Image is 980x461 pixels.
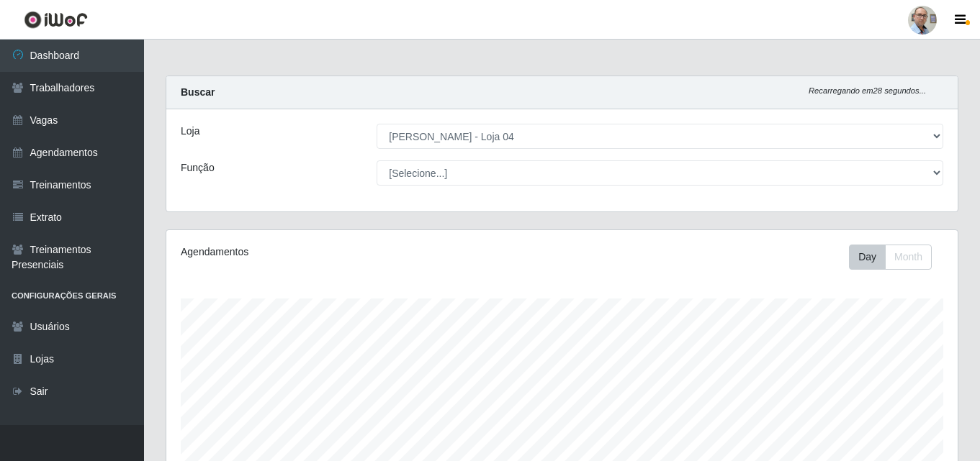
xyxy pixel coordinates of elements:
[181,160,215,175] label: Função
[849,245,943,270] div: Toolbar with button groups
[181,86,215,98] strong: Buscar
[885,245,932,270] button: Month
[24,11,88,29] img: CoreUI Logo
[181,245,486,260] div: Agendamentos
[849,245,886,270] button: Day
[809,86,926,95] i: Recarregando em 28 segundos...
[181,124,199,139] label: Loja
[849,245,932,270] div: First group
